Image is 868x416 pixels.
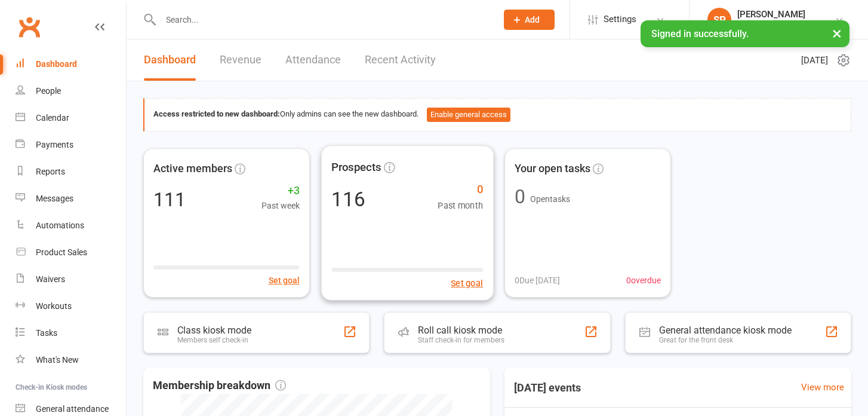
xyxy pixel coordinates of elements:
[16,51,126,78] a: Dashboard
[220,39,261,81] a: Revenue
[36,140,73,149] div: Payments
[515,274,560,287] span: 0 Due [DATE]
[261,199,300,212] span: Past week
[36,404,109,414] div: General attendance
[16,212,126,239] a: Automations
[438,181,483,198] span: 0
[153,190,186,209] div: 111
[153,108,842,122] div: Only admins can see the new dashboard.
[269,274,300,287] button: Set goal
[16,78,126,105] a: People
[504,377,590,399] h3: [DATE] events
[36,274,65,284] div: Waivers
[36,355,79,365] div: What's New
[707,8,731,32] div: SP
[737,20,805,30] div: Pole Angels
[36,247,87,257] div: Product Sales
[153,377,286,394] span: Membership breakdown
[826,20,848,46] button: ×
[14,12,44,42] a: Clubworx
[418,336,504,344] div: Staff check-in for members
[365,39,436,81] a: Recent Activity
[144,39,196,81] a: Dashboard
[153,160,232,178] span: Active members
[177,336,251,344] div: Members self check-in
[515,160,590,178] span: Your open tasks
[438,198,483,212] span: Past month
[418,325,504,336] div: Roll call kiosk mode
[604,6,636,33] span: Settings
[16,320,126,347] a: Tasks
[36,113,69,123] div: Calendar
[651,28,749,39] span: Signed in successfully.
[36,301,72,311] div: Workouts
[626,274,661,287] span: 0 overdue
[153,109,280,118] strong: Access restricted to new dashboard:
[36,328,57,338] div: Tasks
[261,182,300,200] span: +3
[659,325,792,336] div: General attendance kiosk mode
[177,325,251,336] div: Class kiosk mode
[525,15,540,25] span: Add
[16,293,126,320] a: Workouts
[36,194,73,203] div: Messages
[515,187,525,206] div: 0
[331,189,365,209] div: 116
[16,185,126,212] a: Messages
[451,276,483,289] button: Set goal
[331,158,381,176] span: Prospects
[530,194,570,204] span: Open tasks
[16,131,126,158] a: Payments
[427,108,510,122] button: Enable general access
[36,221,84,230] div: Automations
[16,239,126,266] a: Product Sales
[16,266,126,293] a: Waivers
[285,39,341,81] a: Attendance
[36,167,65,176] div: Reports
[16,158,126,185] a: Reports
[504,10,555,30] button: Add
[16,105,126,131] a: Calendar
[16,347,126,374] a: What's New
[737,9,805,20] div: [PERSON_NAME]
[801,53,828,68] span: [DATE]
[157,11,488,28] input: Search...
[36,86,61,96] div: People
[36,59,77,69] div: Dashboard
[801,380,844,394] a: View more
[659,336,792,344] div: Great for the front desk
